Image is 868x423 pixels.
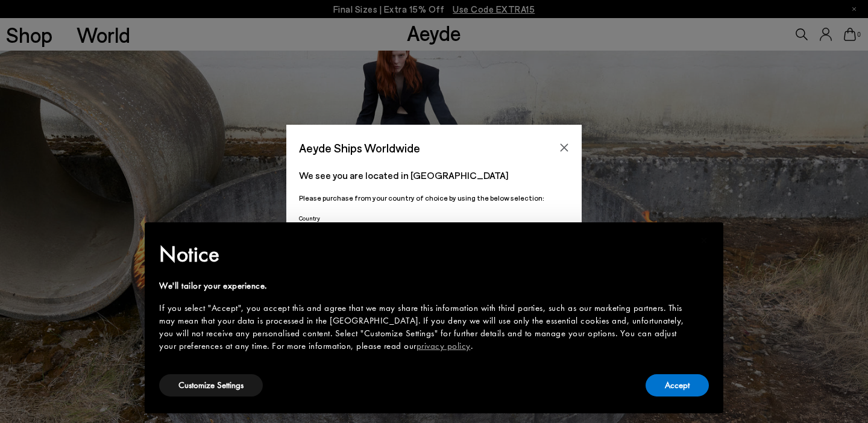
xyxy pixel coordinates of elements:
[555,139,573,157] button: Close
[159,302,690,352] div: If you select "Accept", you accept this and agree that we may share this information with third p...
[299,137,420,158] span: Aeyde Ships Worldwide
[299,168,569,183] p: We see you are located in [GEOGRAPHIC_DATA]
[159,239,690,270] h2: Notice
[690,226,719,255] button: Close this notice
[417,340,471,352] a: privacy policy
[299,192,569,204] p: Please purchase from your country of choice by using the below selection:
[159,280,690,292] div: We'll tailor your experience.
[159,374,263,396] button: Customize Settings
[700,231,708,249] span: ×
[646,374,709,396] button: Accept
